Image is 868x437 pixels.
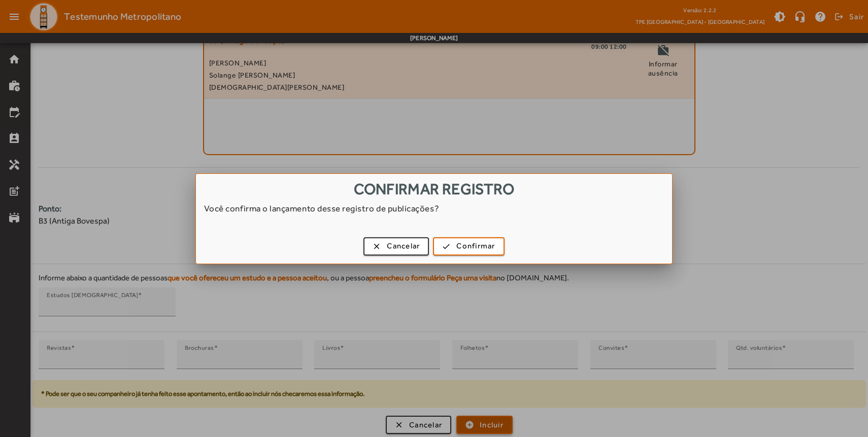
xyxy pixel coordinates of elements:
[456,240,495,252] span: Confirmar
[354,180,514,198] span: Confirmar registro
[196,202,673,225] div: Você confirma o lançamento desse registro de publicações?
[433,237,504,256] button: Confirmar
[363,237,429,256] button: Cancelar
[387,240,420,252] span: Cancelar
